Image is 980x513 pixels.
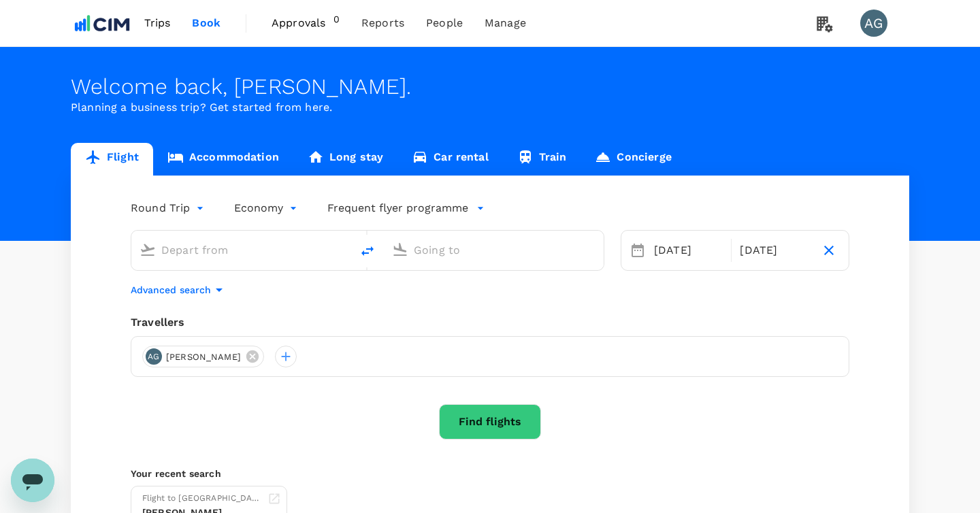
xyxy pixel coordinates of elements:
div: [DATE] [649,237,728,264]
a: Long stay [293,143,397,176]
iframe: Button to launch messaging window [11,459,54,502]
button: Open [342,248,344,251]
a: Train [503,143,581,176]
button: Open [594,248,597,251]
button: Advanced search [131,282,227,298]
input: Going to [414,239,575,261]
span: Manage [485,15,526,31]
button: Find flights [439,404,541,440]
span: [PERSON_NAME] [158,350,249,364]
p: Advanced search [131,283,211,297]
div: Flight to [GEOGRAPHIC_DATA] [142,492,262,506]
div: [DATE] [734,237,814,264]
a: Accommodation [153,143,293,176]
div: Round Trip [131,197,207,219]
span: Approvals [272,15,333,31]
div: AG[PERSON_NAME] [142,346,264,367]
p: Frequent flyer programme [327,200,468,216]
div: AG [860,10,887,37]
span: Trips [144,15,171,31]
div: Travellers [131,314,849,331]
div: Welcome back , [PERSON_NAME] . [71,74,909,99]
div: AG [146,348,162,365]
img: CIM ENVIRONMENTAL PTY LTD [71,8,133,38]
span: Book [192,15,220,31]
a: Car rental [397,143,503,176]
a: Concierge [581,143,685,176]
p: Your recent search [131,467,849,480]
button: Frequent flyer programme [327,200,485,216]
div: Economy [234,197,300,219]
p: Planning a business trip? Get started from here. [71,99,909,116]
span: 0 [333,12,340,34]
span: Reports [361,15,404,31]
input: Depart from [161,239,323,261]
span: People [426,15,463,31]
button: delete [351,235,384,267]
a: Flight [71,143,153,176]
